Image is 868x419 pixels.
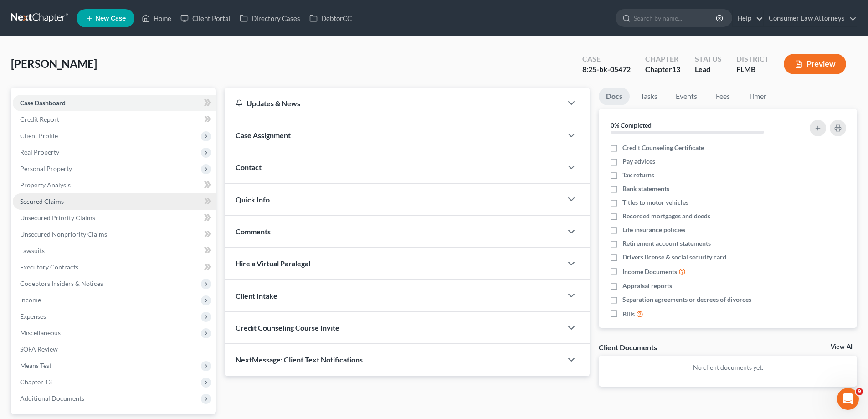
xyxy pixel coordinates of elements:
[622,281,672,290] span: Appraisal reports
[20,362,51,369] span: Means Test
[622,171,654,180] span: Tax returns
[13,111,216,128] a: Credit Report
[622,267,677,276] span: Income Documents
[13,259,216,275] a: Executory Contracts
[622,310,635,319] span: Bills
[695,64,722,75] div: Lead
[672,65,680,73] span: 13
[20,378,52,386] span: Chapter 13
[622,157,655,166] span: Pay advices
[20,263,78,271] span: Executory Contracts
[236,355,363,364] span: NextMessage: Client Text Notifications
[668,88,704,105] a: Events
[13,95,216,111] a: Case Dashboard
[11,57,97,70] span: [PERSON_NAME]
[20,394,84,402] span: Additional Documents
[784,54,846,74] button: Preview
[622,253,726,262] span: Drivers license & social security card
[764,10,857,26] a: Consumer Law Attorneys
[236,195,270,204] span: Quick Info
[20,197,64,205] span: Secured Claims
[736,64,769,75] div: FLMB
[236,227,271,236] span: Comments
[20,312,46,320] span: Expenses
[622,198,688,207] span: Titles to motor vehicles
[645,64,680,75] div: Chapter
[741,88,774,105] a: Timer
[95,15,126,22] span: New Case
[13,177,216,193] a: Property Analysis
[20,214,95,222] span: Unsecured Priority Claims
[236,291,277,300] span: Client Intake
[606,363,850,372] p: No client documents yet.
[622,225,685,234] span: Life insurance policies
[634,10,717,26] input: Search by name...
[582,54,631,64] div: Case
[622,143,704,152] span: Credit Counseling Certificate
[13,243,216,259] a: Lawsuits
[236,131,291,140] span: Case Assignment
[13,210,216,226] a: Unsecured Priority Claims
[633,88,665,105] a: Tasks
[20,247,45,254] span: Lawsuits
[599,342,657,352] div: Client Documents
[837,388,859,410] iframe: Intercom live chat
[137,10,176,26] a: Home
[708,88,737,105] a: Fees
[611,121,652,129] strong: 0% Completed
[831,344,853,350] a: View All
[13,341,216,357] a: SOFA Review
[176,10,235,26] a: Client Portal
[20,279,103,287] span: Codebtors Insiders & Notices
[733,10,763,26] a: Help
[582,64,631,75] div: 8:25-bk-05472
[20,181,71,189] span: Property Analysis
[20,296,41,304] span: Income
[856,388,863,395] span: 9
[13,193,216,210] a: Secured Claims
[20,148,59,156] span: Real Property
[20,132,58,140] span: Client Profile
[622,239,711,248] span: Retirement account statements
[736,54,769,64] div: District
[622,212,710,221] span: Recorded mortgages and deeds
[20,345,58,353] span: SOFA Review
[305,10,356,26] a: DebtorCC
[645,54,680,64] div: Chapter
[20,99,66,107] span: Case Dashboard
[20,115,59,123] span: Credit Report
[236,163,262,171] span: Contact
[236,98,551,108] div: Updates & News
[20,329,61,336] span: Miscellaneous
[13,226,216,243] a: Unsecured Nonpriority Claims
[236,259,310,268] span: Hire a Virtual Paralegal
[622,295,751,304] span: Separation agreements or decrees of divorces
[599,88,630,105] a: Docs
[20,230,107,238] span: Unsecured Nonpriority Claims
[20,165,72,172] span: Personal Property
[236,323,339,332] span: Credit Counseling Course Invite
[235,10,305,26] a: Directory Cases
[622,184,669,193] span: Bank statements
[695,54,722,64] div: Status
